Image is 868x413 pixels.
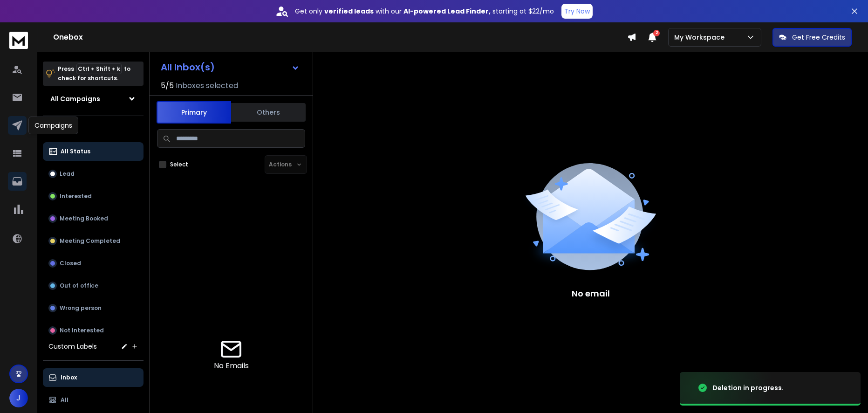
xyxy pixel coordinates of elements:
[161,62,215,72] h1: All Inbox(s)
[9,389,28,407] button: J
[53,32,627,43] h1: Onebox
[43,254,144,273] button: Closed
[564,7,590,16] p: Try Now
[214,360,249,372] p: No Emails
[43,368,144,387] button: Inbox
[161,80,174,91] span: 5 / 5
[60,304,102,312] p: Wrong person
[674,33,728,42] p: My Workspace
[60,170,75,178] p: Lead
[153,58,307,76] button: All Inbox(s)
[9,32,28,49] img: logo
[43,89,144,108] button: All Campaigns
[50,94,100,103] h1: All Campaigns
[231,102,306,123] button: Others
[43,165,144,183] button: Lead
[58,64,130,83] p: Press to check for shortcuts.
[43,276,144,295] button: Out of office
[561,4,593,19] button: Try Now
[712,383,784,392] div: Deletion in progress.
[572,287,610,300] p: No email
[60,327,104,334] p: Not Interested
[61,374,77,381] p: Inbox
[43,124,144,137] h3: Filters
[157,101,231,124] button: Primary
[43,321,144,340] button: Not Interested
[772,28,852,47] button: Get Free Credits
[76,63,122,74] span: Ctrl + Shift + k
[295,7,554,16] p: Get only with our starting at $22/mo
[653,30,660,36] span: 2
[792,33,845,42] p: Get Free Credits
[43,299,144,317] button: Wrong person
[403,7,491,16] strong: AI-powered Lead Finder,
[28,117,78,134] div: Campaigns
[60,282,98,289] p: Out of office
[48,342,97,351] h3: Custom Labels
[43,209,144,228] button: Meeting Booked
[61,148,90,155] p: All Status
[324,7,374,16] strong: verified leads
[60,260,81,267] p: Closed
[60,215,108,222] p: Meeting Booked
[176,80,238,91] h3: Inboxes selected
[43,232,144,250] button: Meeting Completed
[43,187,144,206] button: Interested
[43,142,144,161] button: All Status
[43,391,144,409] button: All
[61,396,68,404] p: All
[60,237,120,245] p: Meeting Completed
[170,161,188,168] label: Select
[60,193,92,200] p: Interested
